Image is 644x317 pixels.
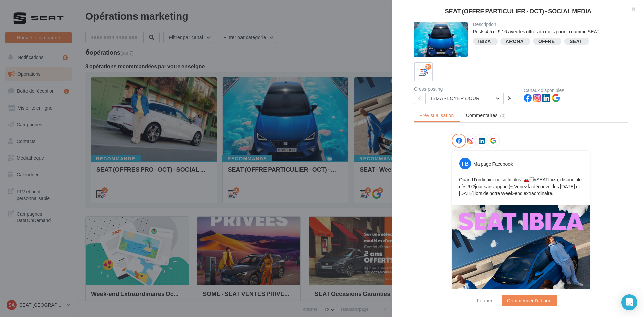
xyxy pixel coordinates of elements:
[459,176,583,197] p: Quand l’ordinaire ne suffit plus. 🚗 #SEATIbiza, disponible dès 6 €/jour sans apport. Venez la déc...
[403,8,633,14] div: SEAT (OFFRE PARTICULIER - OCT) - SOCIAL MEDIA
[506,39,524,44] div: ARONA
[502,295,557,306] button: Commencer l'édition
[425,64,431,70] div: 10
[459,158,471,169] div: FB
[473,28,623,35] div: Posts 4:5 et 9:16 avec les offres du mois pour la gamme SEAT.
[538,39,555,44] div: OFFRE
[621,294,637,310] div: Open Intercom Messenger
[478,39,491,44] div: IBIZA
[524,88,628,93] div: Canaux disponibles
[466,112,498,119] span: Commentaires
[500,113,506,118] span: (0)
[414,87,518,91] div: Cross-posting
[473,22,623,27] div: Description
[473,161,513,167] div: Ma page Facebook
[570,39,582,44] div: SEAT
[474,297,495,305] button: Fermer
[425,93,504,104] button: IBIZA - LOYER /JOUR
